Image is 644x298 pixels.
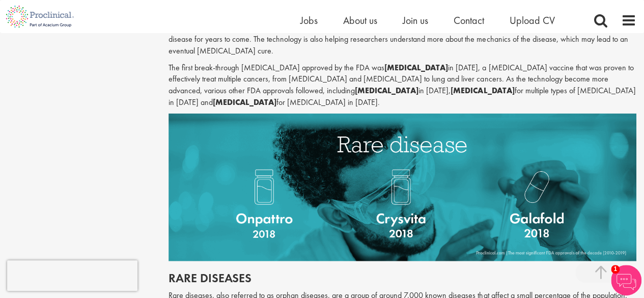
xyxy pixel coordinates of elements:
[169,62,636,109] p: The first break-through [MEDICAL_DATA] approved by the FDA was in [DATE], a [MEDICAL_DATA] vaccin...
[169,272,636,285] h2: Rare Diseases
[451,85,514,96] b: [MEDICAL_DATA]
[7,260,137,291] iframe: reCAPTCHA
[403,14,428,27] a: Join us
[343,14,377,27] a: About us
[300,14,318,27] a: Jobs
[384,62,448,73] b: [MEDICAL_DATA]
[510,14,555,27] a: Upload CV
[611,265,641,295] img: Chatbot
[454,14,484,27] a: Contact
[611,265,620,274] span: 1
[213,97,276,107] b: [MEDICAL_DATA]
[355,85,418,96] b: [MEDICAL_DATA]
